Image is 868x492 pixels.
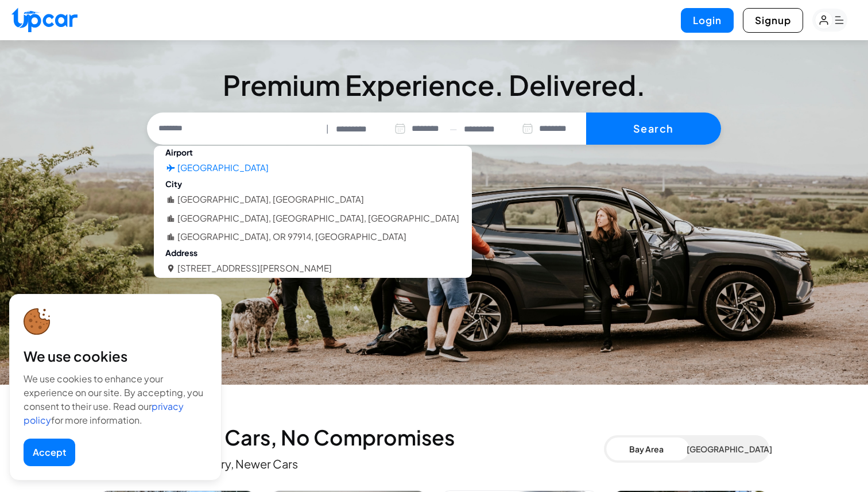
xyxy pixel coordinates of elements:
[147,71,721,99] h3: Premium Experience. Delivered.
[449,122,457,135] span: —
[606,437,687,460] button: Bay Area
[24,439,75,466] button: Accept
[99,456,604,472] p: Evs, Convertibles, Luxury, Newer Cars
[743,8,803,33] button: Signup
[177,161,269,175] li: [GEOGRAPHIC_DATA]
[681,8,734,33] button: Login
[24,308,51,335] img: cookie-icon.svg
[24,347,207,365] div: We use cookies
[154,144,204,160] span: Airport
[177,230,406,243] li: [GEOGRAPHIC_DATA], OR 97914, [GEOGRAPHIC_DATA]
[154,245,209,261] span: Address
[99,426,604,449] h2: Handpicked Cars, No Compromises
[154,176,193,192] span: City
[177,193,364,206] li: [GEOGRAPHIC_DATA], [GEOGRAPHIC_DATA]
[24,372,207,427] div: We use cookies to enhance your experience on our site. By accepting, you consent to their use. Re...
[177,262,332,275] li: [STREET_ADDRESS][PERSON_NAME]
[326,122,329,135] span: |
[586,113,721,145] button: Search
[11,7,77,32] img: Upcar Logo
[687,437,767,460] button: [GEOGRAPHIC_DATA]
[177,212,459,225] li: [GEOGRAPHIC_DATA], [GEOGRAPHIC_DATA], [GEOGRAPHIC_DATA]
